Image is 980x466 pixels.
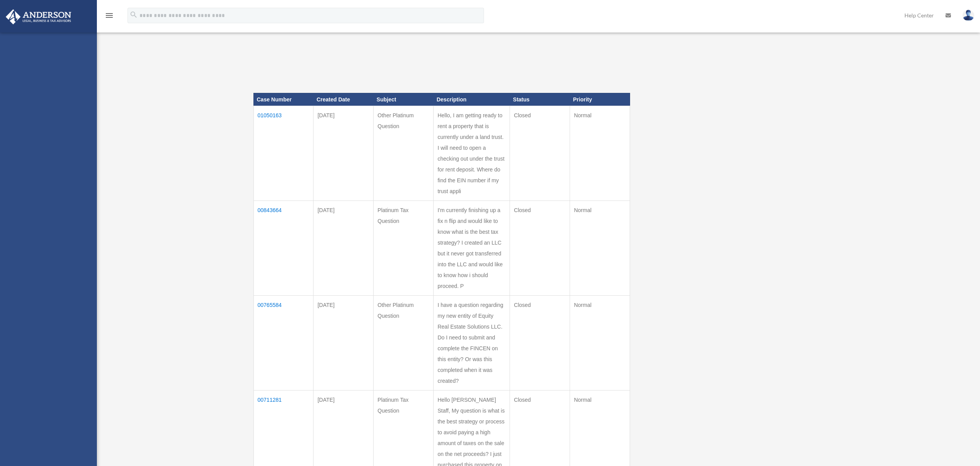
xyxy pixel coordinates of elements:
[253,106,313,201] td: 01050163
[570,201,630,296] td: Normal
[510,201,570,296] td: Closed
[253,93,313,106] th: Case Number
[3,9,74,24] img: Anderson Advisors Platinum Portal
[434,201,510,296] td: I'm currently finishing up a fix n flip and would like to know what is the best tax strategy? I c...
[129,10,138,19] i: search
[105,14,114,20] a: menu
[570,296,630,391] td: Normal
[253,201,313,296] td: 00843664
[313,93,374,106] th: Created Date
[510,93,570,106] th: Status
[963,10,974,21] img: User Pic
[570,106,630,201] td: Normal
[105,11,114,20] i: menu
[434,106,510,201] td: Hello, I am getting ready to rent a property that is currently under a land trust. I will need to...
[253,296,313,391] td: 00765584
[374,296,434,391] td: Other Platinum Question
[510,106,570,201] td: Closed
[510,296,570,391] td: Closed
[374,201,434,296] td: Platinum Tax Question
[570,93,630,106] th: Priority
[313,201,374,296] td: [DATE]
[374,106,434,201] td: Other Platinum Question
[434,93,510,106] th: Description
[374,93,434,106] th: Subject
[313,106,374,201] td: [DATE]
[434,296,510,391] td: I have a question regarding my new entity of Equity Real Estate Solutions LLC. Do I need to submi...
[313,296,374,391] td: [DATE]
